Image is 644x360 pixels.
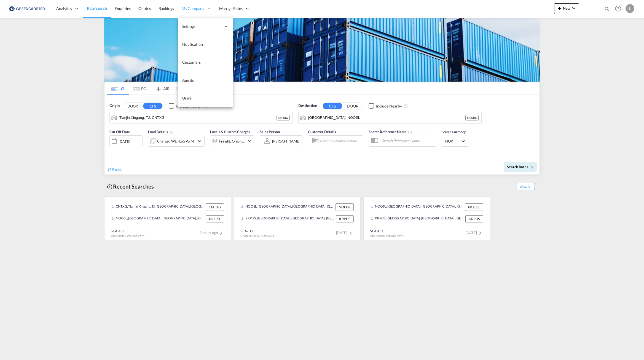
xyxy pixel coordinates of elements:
[241,215,334,222] div: KRPUS, Busan, Korea, Republic of, Greater China & Far East Asia, Asia Pacific
[109,135,143,147] div: [DATE]
[56,6,72,11] span: Analytics
[626,4,634,13] div: L
[123,103,142,109] button: DOOR
[107,167,112,172] md-icon: icon-refresh
[107,167,122,173] div: icon-refreshReset
[363,197,490,240] recent-search-card: NOOSL, [GEOGRAPHIC_DATA], [GEOGRAPHIC_DATA], [GEOGRAPHIC_DATA], [GEOGRAPHIC_DATA] NOOSLKRPUS, [GE...
[104,95,540,174] div: Origin DOOR CFS Checkbox No InkUnchecked: Ignores neighbouring ports when fetching rates.Checked ...
[556,5,563,12] md-icon: icon-plus 400-fg
[170,130,174,135] md-icon: Chargeable Weight
[298,103,317,109] span: Destination
[376,103,402,109] div: Include Nearby
[159,6,174,11] span: Bookings
[336,230,354,235] span: [DATE]
[104,180,156,193] div: Recent Searches
[369,103,402,109] md-checkbox: Checkbox No Ink
[272,137,301,145] md-select: Sales Person: Lars Koren
[111,229,144,233] div: SEA-LCL
[107,82,195,95] md-pagination-wrapper: Use the left and right arrow keys to navigate between tabs
[408,130,412,135] md-icon: Your search will be saved by the below given name
[200,230,224,235] span: 2 hours ago
[504,162,537,172] button: Search Ratesicon-arrow-right
[404,104,408,108] md-icon: Unchecked: Ignores neighbouring ports when fetching rates.Checked : Includes neighbouring ports w...
[182,6,204,11] span: My Company
[370,229,404,233] div: SEA-LCL
[143,103,162,109] button: CFS
[148,130,174,134] span: Load Details
[182,60,201,65] span: Customers
[218,230,224,237] md-icon: icon-chevron-right
[466,230,484,235] span: [DATE]
[369,130,412,134] span: Search Reference Name
[109,146,114,154] md-datepicker: Select
[336,215,354,222] div: KRPUS
[465,203,483,211] div: NOOSL
[507,165,533,169] span: Search Rates
[465,215,483,222] div: KRPUS
[234,197,361,240] recent-search-card: NOOSL, [GEOGRAPHIC_DATA], [GEOGRAPHIC_DATA], [GEOGRAPHIC_DATA], [GEOGRAPHIC_DATA] NOOSLKRPUS, [GE...
[613,4,623,13] span: Help
[138,6,151,11] span: Quotes
[178,36,233,53] a: Notification
[206,203,224,211] div: CNTXG
[260,130,280,134] span: Sales Person
[219,6,243,11] span: Manage Rates
[323,103,342,109] button: CFS
[442,130,466,134] span: Search Currency
[241,203,334,211] div: NOOSL, Oslo, Norway, Northern Europe, Europe
[109,103,119,109] span: Origin
[570,5,577,12] md-icon: icon-chevron-down
[445,137,466,145] md-select: Select Currency: kr NOKNorway Krone
[196,138,203,144] md-icon: icon-chevron-down
[477,230,484,237] md-icon: icon-chevron-right
[554,3,579,14] button: icon-plus 400-fgNewicon-chevron-down
[8,2,45,15] img: e39c37208afe11efa9cb1d7a6ea7d6f5.png
[556,6,577,10] span: New
[240,229,274,233] div: SEA-LCL
[182,24,221,29] span: Settings
[87,6,107,10] span: Rate Search
[112,167,122,172] span: Reset
[308,130,336,134] span: Customer Details
[465,115,479,120] div: NOOSL
[151,82,173,95] md-tab-item: AIR
[169,103,202,109] md-checkbox: Checkbox No Ink
[299,112,481,123] md-input-container: Oslo, NOOSL
[379,136,436,145] input: Search Reference Name
[129,82,151,95] md-tab-item: FCL
[104,197,231,240] recent-search-card: CNTXG, Tianjin Xingang, TJ, [GEOGRAPHIC_DATA], [GEOGRAPHIC_DATA] & [GEOGRAPHIC_DATA], [GEOGRAPHIC...
[115,6,131,11] span: Enquiries
[109,130,130,134] span: Cut Off Date
[445,139,461,144] span: NOK
[206,215,224,222] div: NOOSL
[155,85,162,90] md-icon: icon-airplane
[240,234,274,237] span: Chargeable Wt. 7.56 W/M
[530,165,533,169] md-icon: icon-arrow-right
[370,203,464,211] div: NOOSL, Oslo, Norway, Northern Europe, Europe
[107,82,129,95] md-tab-item: LCL
[178,71,233,89] a: Agents
[157,137,194,145] div: Charged Wt: 4.65 W/M
[219,137,245,145] div: Freight Origin Destination
[182,96,192,100] span: Users
[182,78,194,82] span: Agents
[178,53,233,71] a: Customers
[111,215,205,222] div: NOOSL, Oslo, Norway, Northern Europe, Europe
[182,42,203,47] span: Notification
[148,136,205,147] div: Charged Wt: 4.65 W/Micon-chevron-down
[210,135,254,146] div: Freight Origin Destinationicon-chevron-down
[104,18,540,82] img: GreenCarrierFCL_LCL.png
[336,203,354,211] div: NOOSL
[111,203,204,211] div: CNTXG, Tianjin Xingang, TJ, China, Greater China & Far East Asia, Asia Pacific
[308,114,465,122] input: Search by Port
[613,4,626,14] div: Help
[370,234,404,237] span: Chargeable Wt. 5.81 W/M
[277,115,290,120] div: CNTXG
[106,184,113,190] md-icon: icon-backup-restore
[320,137,361,145] input: Enter Customer Details
[343,103,362,109] button: DOOR
[210,130,250,134] span: Locals & Custom Charges
[517,183,535,190] span: Show All
[178,89,233,107] a: Users
[176,103,202,109] div: Include Nearby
